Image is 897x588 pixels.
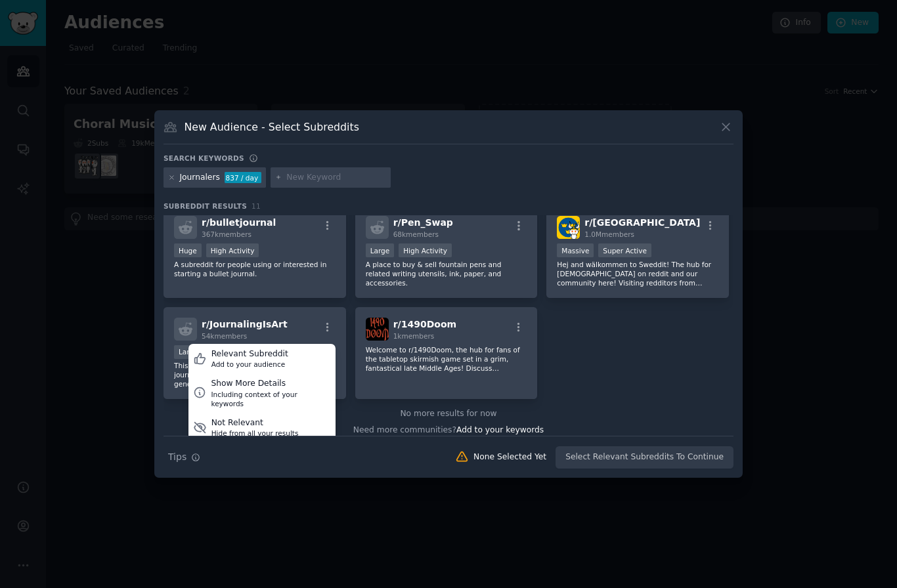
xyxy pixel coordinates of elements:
[211,348,288,360] div: Relevant Subreddit
[202,319,288,329] span: r/ JournalingIsArt
[456,425,544,434] span: Add to your keywords
[393,319,456,329] span: r/ 1490Doom
[174,361,336,388] p: This is the place for sharing thoughts on art journaling, altered books, and journaling in genera...
[366,260,527,287] p: A place to buy & sell fountain pens and related writing utensils, ink, paper, and accessories.
[174,260,336,278] p: A subreddit for people using or interested in starting a bullet journal.
[473,451,546,463] div: None Selected Yet
[393,217,453,228] span: r/ Pen_Swap
[164,446,205,469] button: Tips
[557,260,718,287] p: Hej and wälkommen to Sweddit! The hub for [DEMOGRAPHIC_DATA] on reddit and our community here! Vi...
[286,172,386,184] input: New Keyword
[225,172,261,184] div: 837 / day
[211,360,288,369] div: Add to your audience
[164,201,247,211] span: Subreddit Results
[174,345,203,359] div: Large
[399,243,452,257] div: High Activity
[366,243,395,257] div: Large
[211,429,299,438] div: Hide from all your results
[598,243,651,257] div: Super Active
[202,332,247,340] span: 54k members
[202,217,276,228] span: r/ bulletjournal
[557,216,580,239] img: sweden
[206,243,259,257] div: High Activity
[366,345,527,373] p: Welcome to r/1490Doom, the hub for fans of the tabletop skirmish game set in a grim, fantastical ...
[252,202,261,210] span: 11
[180,172,220,184] div: Journalers
[393,230,439,238] span: 68k members
[164,408,733,420] div: No more results for now
[185,120,359,134] h3: New Audience - Select Subreddits
[557,243,594,257] div: Massive
[164,420,733,436] div: Need more communities?
[164,154,244,163] h3: Search keywords
[393,332,435,340] span: 1k members
[174,243,202,257] div: Huge
[202,230,252,238] span: 367k members
[168,450,186,464] span: Tips
[211,390,330,408] div: Including context of your keywords
[366,318,389,341] img: 1490Doom
[211,378,330,390] div: Show More Details
[584,217,700,228] span: r/ [GEOGRAPHIC_DATA]
[211,417,299,429] div: Not Relevant
[584,230,634,238] span: 1.0M members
